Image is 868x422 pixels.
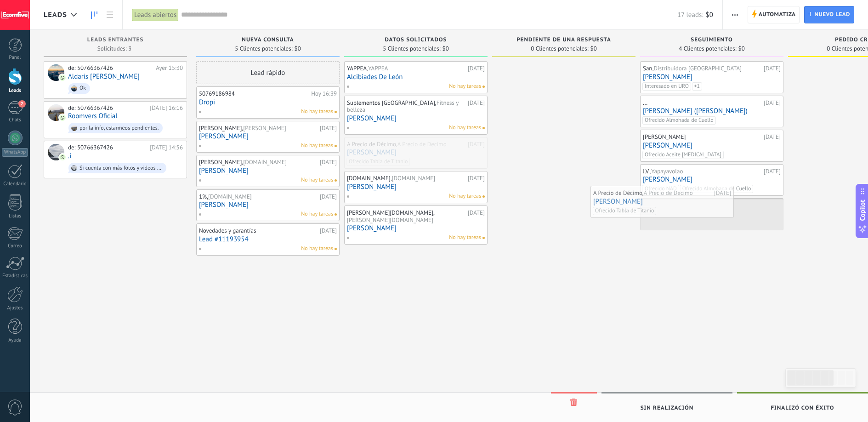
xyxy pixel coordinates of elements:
[347,114,485,122] a: [PERSON_NAME]
[764,133,781,141] div: [DATE]
[199,132,337,140] a: [PERSON_NAME]
[59,154,66,160] img: com.amocrm.amocrmwa.svg
[199,90,309,97] div: 50769186984
[593,207,656,215] span: Ofrecido Tabla de Titanio
[764,168,781,175] div: [DATE]
[68,104,147,112] div: de: 50766367426
[68,112,118,120] a: Roomvers Oficial
[728,6,742,23] button: Más
[2,117,28,123] div: Chats
[347,216,433,224] span: [PERSON_NAME][DOMAIN_NAME]
[18,100,26,108] span: 2
[48,37,182,45] div: Leads Entrantes
[383,46,440,51] span: 5 Clientes potenciales:
[642,151,724,159] span: Ofrecido Aceite [MEDICAL_DATA]
[295,46,301,51] span: $0
[443,46,449,51] span: $0
[97,46,131,51] span: Solicitudes: 3
[482,86,485,88] span: No hay nada asignado
[199,193,318,200] div: 1%,
[679,46,736,51] span: 4 Clientes potenciales:
[643,176,781,183] a: [PERSON_NAME]
[335,213,337,216] span: No hay nada asignado
[449,82,481,91] span: No hay tareas
[347,148,485,156] a: [PERSON_NAME]
[320,159,337,166] div: [DATE]
[653,64,742,72] span: Distribuidora [GEOGRAPHIC_DATA]
[759,6,796,23] span: Automatiza
[2,213,28,219] div: Listas
[242,37,294,43] span: Nueva consulta
[642,82,691,91] span: Interesado en URO
[738,46,745,51] span: $0
[199,125,318,132] div: [PERSON_NAME],
[132,8,179,22] div: Leads abiertos
[68,64,153,72] div: de: 50766367426
[59,114,66,121] img: com.amocrm.amocrmwa.svg
[468,141,485,148] div: [DATE]
[468,175,485,182] div: [DATE]
[243,124,286,132] span: [PERSON_NAME]
[706,11,713,19] span: $0
[301,108,333,116] span: No hay tareas
[497,37,631,45] div: Pendiente de una respuesta
[68,73,140,80] a: Aldaris [PERSON_NAME]
[201,37,335,45] div: Nueva consulta
[235,46,292,51] span: 5 Clientes potenciales:
[347,65,465,72] div: YAPPEA,
[449,234,481,242] span: No hay tareas
[199,235,337,243] a: Lead #11193954
[643,107,781,115] a: [PERSON_NAME] ([PERSON_NAME])
[2,305,28,311] div: Ajustes
[68,144,147,151] div: de: 50766367426
[44,11,67,19] span: Leads
[642,116,716,125] span: Ofrecido Almohada de Cuello
[320,227,337,234] div: [DATE]
[59,74,66,81] img: com.amocrm.amocrmwa.svg
[48,144,64,160] div: .i
[764,99,781,107] div: [DATE]
[2,243,28,249] div: Correo
[645,37,779,45] div: Seguimiento
[347,73,485,81] a: Alcibiades De León
[349,37,483,45] div: Datos Solicitados
[2,337,28,343] div: Ayuda
[301,176,333,184] span: No hay tareas
[385,37,447,43] span: Datos Solicitados
[335,145,337,147] span: No hay nada asignado
[643,99,761,107] div: ...
[150,104,183,112] div: [DATE] 16:16
[531,46,588,51] span: 0 Clientes potenciales:
[2,88,28,94] div: Leads
[347,183,485,191] a: [PERSON_NAME]
[86,6,102,24] a: Leads
[644,189,693,197] span: A Precio de Decimo
[858,200,867,221] span: Copilot
[397,140,447,148] span: A Precio de Decimo
[346,158,410,166] span: Ofrecido Tabla de Titanio
[2,148,28,157] div: WhatsApp
[677,11,703,19] span: 17 leads:
[335,179,337,182] span: No hay nada asignado
[335,248,337,250] span: No hay nada asignado
[102,6,118,24] a: Lista
[335,111,337,113] span: No hay nada asignado
[590,46,597,51] span: $0
[48,104,64,121] div: Roomvers Oficial
[804,6,854,23] a: Nuevo lead
[814,6,850,23] span: Nuevo lead
[482,237,485,239] span: No hay nada asignado
[468,65,485,72] div: [DATE]
[691,37,732,43] span: Seguimiento
[392,174,436,182] span: [DOMAIN_NAME]
[150,144,183,151] div: [DATE] 14:56
[368,64,388,72] span: YAPPEA
[156,64,183,72] div: Ayer 15:30
[468,209,485,223] div: [DATE]
[764,65,781,72] div: [DATE]
[449,192,481,200] span: No hay tareas
[643,142,781,149] a: [PERSON_NAME]
[593,198,731,205] a: [PERSON_NAME]
[208,193,252,200] span: [DOMAIN_NAME]
[199,98,337,106] a: Dropi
